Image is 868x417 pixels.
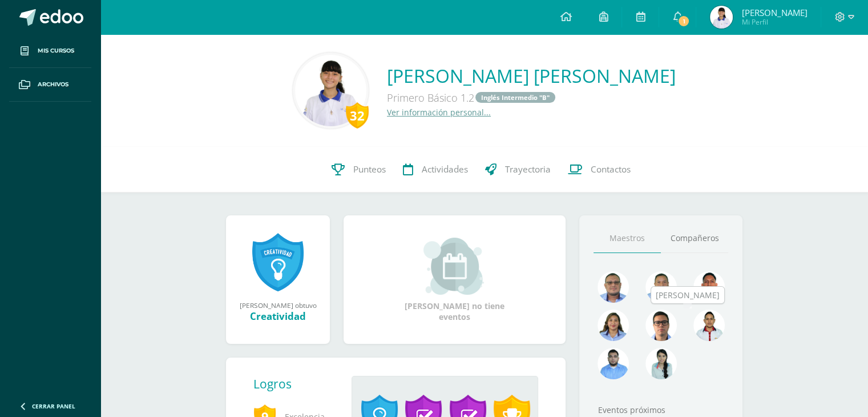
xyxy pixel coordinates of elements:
[677,15,690,27] span: 1
[398,238,512,322] div: [PERSON_NAME] no tiene eventos
[475,92,555,103] a: Inglés Intermedio "B"
[594,404,728,415] div: Eventos próximos
[32,402,75,410] span: Cerrar panel
[295,55,366,126] img: 4f408bf9a11a5daed90a502073d9d4b1.png
[387,88,676,107] div: Primero Básico 1.2
[353,163,386,175] span: Punteos
[387,63,676,88] a: [PERSON_NAME] [PERSON_NAME]
[645,310,677,341] img: b3275fa016b95109afc471d3b448d7ac.png
[253,376,342,392] div: Logros
[591,163,631,175] span: Contactos
[645,271,677,303] img: 2efff582389d69505e60b50fc6d5bd41.png
[559,147,639,193] a: Contactos
[422,163,468,175] span: Actividades
[710,6,733,29] img: a870b3e5c06432351c4097df98eac26b.png
[394,147,477,193] a: Actividades
[505,163,551,175] span: Trayectoria
[423,238,486,295] img: event_small.png
[38,80,68,89] span: Archivos
[387,107,491,118] a: Ver información personal...
[597,348,629,379] img: bb84a3b7bf7504f214959ad1f5a3e741.png
[645,348,677,379] img: 56ad63fe0de8ce470a366ccf655e76de.png
[323,147,394,193] a: Punteos
[237,310,318,323] div: Creatividad
[693,310,725,341] img: 6b516411093031de2315839688b6386d.png
[9,68,91,102] a: Archivos
[237,300,318,310] div: [PERSON_NAME] obtuvo
[594,224,661,253] a: Maestros
[597,271,629,303] img: 99962f3fa423c9b8099341731b303440.png
[741,7,807,18] span: [PERSON_NAME]
[477,147,559,193] a: Trayectoria
[741,17,807,27] span: Mi Perfil
[656,290,720,301] div: [PERSON_NAME]
[346,102,369,129] div: 32
[597,310,629,341] img: 72fdff6db23ea16c182e3ba03ce826f1.png
[693,271,725,303] img: 89a3ce4a01dc90e46980c51de3177516.png
[9,34,91,68] a: Mis cursos
[661,224,728,253] a: Compañeros
[38,46,74,55] span: Mis cursos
